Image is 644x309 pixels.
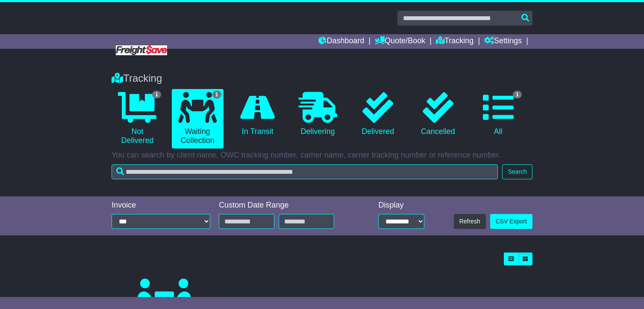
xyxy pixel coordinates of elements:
img: Freight Save [116,45,167,55]
p: You can search by client name, OWC tracking number, carrier name, carrier tracking number or refe... [112,151,532,160]
a: Delivering [292,89,344,140]
div: Custom Date Range [219,201,353,210]
span: 1 [513,91,522,98]
div: Tracking [107,72,537,85]
a: Cancelled [412,89,464,140]
a: Dashboard [318,34,364,49]
div: Invoice [112,201,210,210]
a: 1 All [472,89,524,140]
a: Delivered [352,89,404,140]
span: 1 [152,91,161,98]
a: 1 Waiting Collection [172,89,223,149]
button: Search [502,164,532,179]
button: Refresh [454,214,486,229]
a: CSV Export [490,214,532,229]
a: 1 Not Delivered [112,89,163,149]
div: Display [378,201,424,210]
a: Settings [484,34,522,49]
a: In Transit [232,89,284,140]
a: Quote/Book [375,34,425,49]
a: Tracking [436,34,473,49]
span: 1 [212,91,221,98]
